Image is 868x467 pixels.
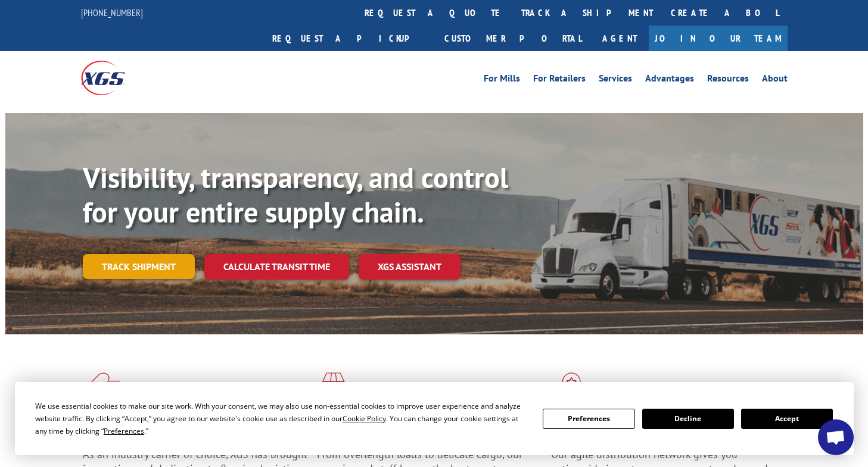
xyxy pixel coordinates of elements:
[83,372,120,403] img: xgs-icon-total-supply-chain-intelligence-red
[762,74,788,87] a: About
[83,254,195,279] a: Track shipment
[649,26,788,51] a: Join Our Team
[359,254,461,280] a: XGS ASSISTANT
[263,26,435,51] a: Request a pickup
[818,419,854,455] div: Open chat
[543,409,634,429] button: Preferences
[707,74,749,87] a: Resources
[741,409,833,429] button: Accept
[343,413,386,424] span: Cookie Policy
[599,74,632,87] a: Services
[81,7,143,18] a: [PHONE_NUMBER]
[35,400,528,437] div: We use essential cookies to make our site work. With your consent, we may also use non-essential ...
[435,26,590,51] a: Customer Portal
[204,254,349,280] a: Calculate transit time
[642,409,734,429] button: Decline
[590,26,649,51] a: Agent
[15,382,854,455] div: Cookie Consent Prompt
[533,74,586,87] a: For Retailers
[317,372,345,403] img: xgs-icon-focused-on-flooring-red
[551,372,592,403] img: xgs-icon-flagship-distribution-model-red
[484,74,520,87] a: For Mills
[83,159,508,230] b: Visibility, transparency, and control for your entire supply chain.
[645,74,694,87] a: Advantages
[104,426,144,436] span: Preferences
